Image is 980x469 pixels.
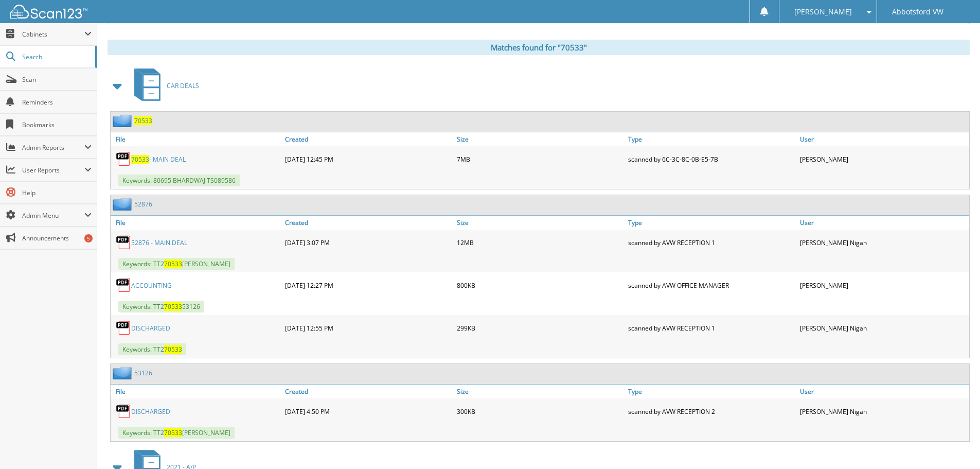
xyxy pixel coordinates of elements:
a: 52876 [134,200,152,209]
span: Keywords: TT2 [PERSON_NAME] [118,258,235,270]
a: File [111,385,282,398]
span: Keywords: 80695 BHARDWAJ TS089586 [118,175,240,186]
span: Admin Reports [22,143,84,152]
div: [DATE] 3:07 PM [282,232,454,253]
img: folder2.png [113,114,134,127]
span: Admin Menu [22,211,84,220]
a: 53126 [134,369,152,377]
div: 7MB [454,149,626,169]
a: Type [626,216,797,230]
div: scanned by AVW OFFICE MANAGER [626,275,797,296]
span: 70533 [164,259,182,268]
span: Scan [22,75,92,84]
span: Keywords: TT2 [PERSON_NAME] [118,427,235,439]
span: Cabinets [22,30,84,39]
div: 800KB [454,275,626,296]
span: 70533 [164,428,182,437]
a: Size [454,385,626,398]
a: Size [454,132,626,146]
div: [DATE] 12:45 PM [282,149,454,169]
a: 70533 [134,116,152,125]
span: 70533 [131,155,149,164]
span: Keywords: TT2 53126 [118,301,204,312]
div: [PERSON_NAME] Nigah [797,232,969,253]
div: [PERSON_NAME] [797,149,969,169]
a: User [797,385,969,398]
div: scanned by 6C-3C-8C-0B-E5-7B [626,149,797,169]
a: CAR DEALS [128,65,199,106]
span: Keywords: TT2 [118,343,186,355]
div: 299KB [454,318,626,338]
div: 5 [84,234,93,242]
div: [PERSON_NAME] Nigah [797,318,969,338]
div: [DATE] 12:27 PM [282,275,454,296]
a: Created [282,132,454,146]
span: CAR DEALS [167,81,199,90]
img: folder2.png [113,367,134,379]
a: DISCHARGED [131,407,170,416]
span: [PERSON_NAME] [794,9,852,15]
a: Type [626,132,797,146]
div: 12MB [454,232,626,253]
iframe: Chat Widget [929,420,980,469]
span: Announcements [22,234,92,242]
span: Bookmarks [22,120,92,129]
span: Abbotsford VW [892,9,943,15]
div: scanned by AVW RECEPTION 2 [626,401,797,422]
a: Size [454,216,626,230]
div: [DATE] 12:55 PM [282,318,454,338]
span: Reminders [22,98,92,107]
img: PDF.png [116,235,131,250]
a: 52876 - MAIN DEAL [131,238,187,247]
a: File [111,216,282,230]
a: User [797,216,969,230]
a: Created [282,385,454,398]
span: 70533 [164,302,182,311]
span: User Reports [22,166,84,175]
span: 70533 [164,345,182,354]
a: ACCOUNTING [131,281,172,290]
img: PDF.png [116,404,131,419]
div: [PERSON_NAME] Nigah [797,401,969,422]
div: scanned by AVW RECEPTION 1 [626,232,797,253]
a: User [797,132,969,146]
img: PDF.png [116,320,131,336]
a: Type [626,385,797,398]
a: 70533- MAIN DEAL [131,155,186,164]
div: [DATE] 4:50 PM [282,401,454,422]
a: DISCHARGED [131,324,170,333]
img: scan123-logo-white.svg [10,5,87,19]
img: PDF.png [116,277,131,293]
span: Help [22,188,92,197]
a: File [111,132,282,146]
img: folder2.png [113,198,134,211]
div: Matches found for "70533" [108,40,970,55]
div: scanned by AVW RECEPTION 1 [626,318,797,338]
div: [PERSON_NAME] [797,275,969,296]
a: Created [282,216,454,230]
img: PDF.png [116,151,131,167]
div: 300KB [454,401,626,422]
span: Search [22,53,90,61]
